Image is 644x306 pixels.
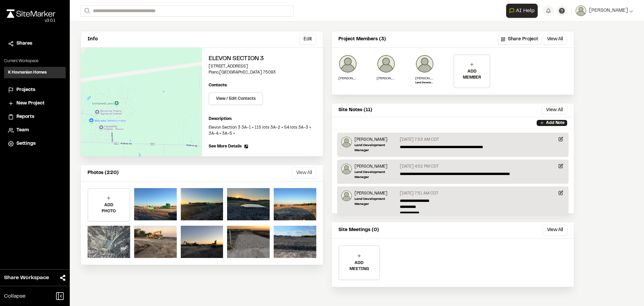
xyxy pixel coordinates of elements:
a: Shares [8,40,62,47]
span: Team [16,127,29,134]
span: See More Details [209,143,241,149]
span: Collapse [4,292,25,300]
button: [PERSON_NAME] [576,5,633,16]
img: rebrand.png [7,9,55,18]
button: View All [543,225,567,235]
img: Miguel Angel Soto Montes [377,54,395,73]
a: Team [8,127,62,134]
a: Settings [8,140,62,147]
p: [DATE] 4:52 PM CDT [400,164,439,170]
img: fernando ceballos [338,54,357,73]
button: View All [542,106,567,114]
span: Reports [16,113,34,121]
p: [PERSON_NAME] [355,137,397,143]
p: Land Development Manager [355,143,397,153]
span: Projects [16,86,35,94]
a: Projects [8,86,62,94]
p: ADD MEETING [339,260,379,272]
span: New Project [16,100,45,107]
p: Elevon Section 3 3A-1 = 115 lots 3A-2 = 54 lots 3A-3 = 3A-4 = 3A-5 = [209,125,316,137]
h2: Elevon Section 3 [209,54,316,63]
p: [DATE] 7:51 AM CDT [400,190,438,196]
h3: K Hovnanian Homes [8,70,47,76]
img: User [576,5,586,16]
p: [STREET_ADDRESS] [209,63,316,70]
span: [PERSON_NAME] [589,7,628,14]
p: Photos (220) [88,169,119,177]
p: Add Note [546,120,565,126]
div: Open AI Assistant [506,4,540,18]
p: [PERSON_NAME] [355,164,397,170]
p: [PERSON_NAME] [355,190,397,196]
p: Description: [209,116,316,122]
p: Info [88,36,98,43]
img: Will Lamb [341,190,352,201]
p: ADD PHOTO [88,202,129,214]
button: View All [543,34,567,45]
img: Will Lamb [341,137,352,147]
p: [PERSON_NAME] [PERSON_NAME] [PERSON_NAME] [377,76,395,81]
a: Reports [8,113,62,121]
div: Oh geez...please don't... [7,18,55,24]
p: Land Development Manager [355,170,397,180]
p: [PERSON_NAME] [415,76,434,81]
p: ADD MEMBER [454,69,490,81]
img: Will Lamb [341,164,352,174]
span: Shares [16,40,32,47]
p: [PERSON_NAME] [338,76,357,81]
button: Edit [299,34,316,45]
button: View All [292,168,316,178]
p: [DATE] 7:53 AM CDT [400,137,439,143]
img: Will Lamb [415,54,434,73]
span: AI Help [516,7,535,15]
button: View / Edit Contacts [209,92,263,105]
p: Contacts: [209,82,227,88]
p: Plano , [GEOGRAPHIC_DATA] 75093 [209,70,316,76]
p: Land Development Manager [355,196,397,207]
p: Current Workspace [4,58,66,64]
p: Site Meetings (0) [338,226,379,234]
p: Site Notes (11) [338,106,372,114]
p: Project Members (3) [338,36,386,43]
button: Search [80,5,93,16]
p: Land Development Manager [415,81,434,85]
button: Open AI Assistant [506,4,538,18]
span: Share Workspace [4,274,49,282]
a: New Project [8,100,62,107]
button: Share Project [498,34,541,45]
span: Settings [16,140,36,147]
